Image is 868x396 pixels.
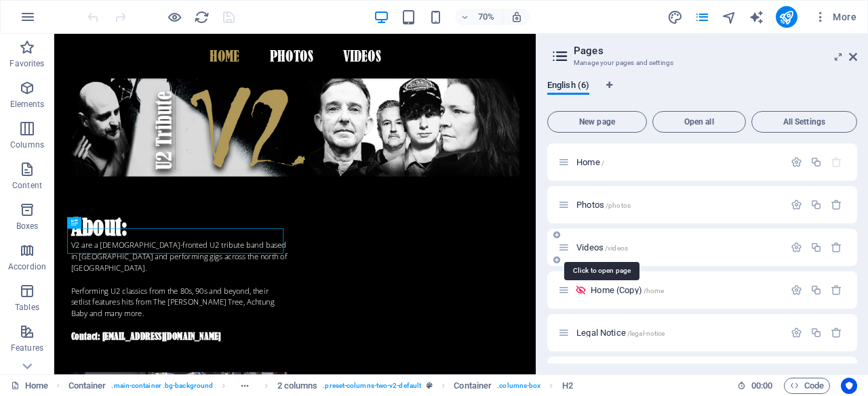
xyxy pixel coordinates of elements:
[658,118,740,126] span: Open all
[831,242,842,253] div: Remove
[810,327,822,338] div: Duplicate
[831,199,842,211] div: Remove
[810,156,822,168] div: Duplicate
[511,11,523,23] i: On resize automatically adjust zoom level to fit chosen device.
[194,9,210,25] i: Reload page
[572,200,784,209] div: Photos/photos
[644,287,665,294] span: /home
[576,200,631,210] span: Click to open page
[574,45,857,57] h2: Pages
[547,111,647,133] button: New page
[576,242,628,252] span: Videos
[831,327,842,338] div: Remove
[791,327,802,338] div: Settings
[831,156,842,168] div: The startpage cannot be deleted
[784,378,830,394] button: Code
[553,118,641,126] span: New page
[667,9,683,25] i: Design (Ctrl+Alt+Y)
[10,99,45,110] p: Elements
[475,9,497,25] h6: 70%
[111,378,213,394] span: . main-container .bg-background
[572,328,784,337] div: Legal Notice/legal-notice
[547,80,857,106] div: Language Tabs
[751,378,772,394] span: 00 00
[810,242,822,253] div: Duplicate
[808,6,862,28] button: More
[497,378,540,394] span: . columns-box
[427,382,433,389] i: This element is a customizable preset
[831,284,842,296] div: Remove
[722,9,738,25] button: navigator
[814,10,856,24] span: More
[572,158,784,167] div: Home/
[757,118,851,126] span: All Settings
[576,328,665,338] span: Click to open page
[761,380,763,391] span: :
[16,221,39,232] p: Boxes
[694,9,711,25] button: pages
[791,199,802,211] div: Settings
[572,243,784,252] div: Videos/videos
[841,378,857,394] button: Usercentrics
[574,57,830,69] h3: Manage your pages and settings
[652,111,746,133] button: Open all
[601,159,604,167] span: /
[10,139,44,150] p: Columns
[455,9,503,25] button: 70%
[776,6,797,28] button: publish
[751,111,857,133] button: All Settings
[606,202,631,209] span: /photos
[454,378,492,394] span: Click to select. Double-click to edit
[790,378,824,394] span: Code
[627,330,665,337] span: /legal-notice
[12,180,42,191] p: Content
[562,378,573,394] span: Click to select. Double-click to edit
[605,244,628,252] span: /videos
[9,58,44,69] p: Favorites
[778,9,794,25] i: Publish
[11,343,43,353] p: Features
[694,9,710,25] i: Pages (Ctrl+Alt+S)
[810,284,822,296] div: Duplicate
[576,157,604,167] span: Click to open page
[749,9,764,25] i: AI Writer
[749,9,765,25] button: text_generator
[68,378,106,394] span: Click to select. Double-click to edit
[791,242,802,253] div: Settings
[193,9,210,25] button: reload
[667,9,684,25] button: design
[591,285,664,295] span: Click to open page
[810,199,822,211] div: Duplicate
[68,378,573,394] nav: breadcrumb
[15,302,39,313] p: Tables
[166,9,182,25] button: Click here to leave preview mode and continue editing
[11,378,48,394] a: Click to cancel selection. Double-click to open Pages
[587,286,784,294] div: Home (Copy)/home
[547,77,589,96] span: English (6)
[737,378,773,394] h6: Session time
[8,261,46,272] p: Accordion
[791,284,802,296] div: Settings
[323,378,421,394] span: . preset-columns-two-v2-default
[791,156,802,168] div: Settings
[277,378,318,394] span: Click to select. Double-click to edit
